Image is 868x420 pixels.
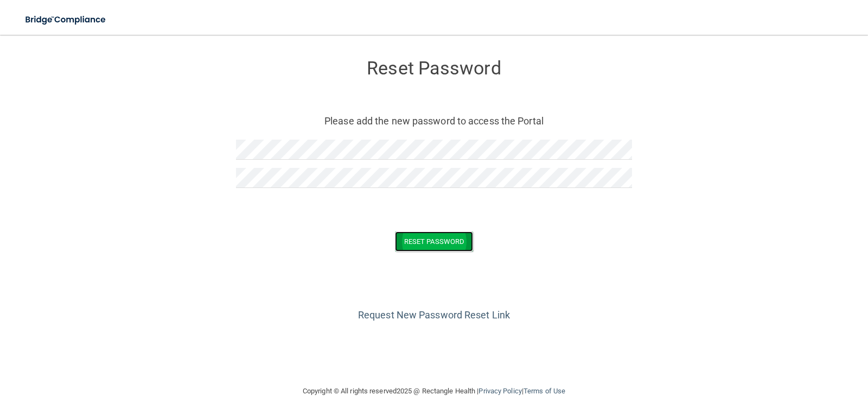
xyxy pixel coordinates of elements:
[244,112,624,130] p: Please add the new password to access the Portal
[478,387,521,395] a: Privacy Policy
[358,309,510,321] a: Request New Password Reset Link
[16,9,116,31] img: bridge_compliance_login_screen.278c3ca4.svg
[524,387,565,395] a: Terms of Use
[236,374,632,409] div: Copyright © All rights reserved 2025 @ Rectangle Health | |
[236,58,632,78] h3: Reset Password
[395,231,473,252] button: Reset Password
